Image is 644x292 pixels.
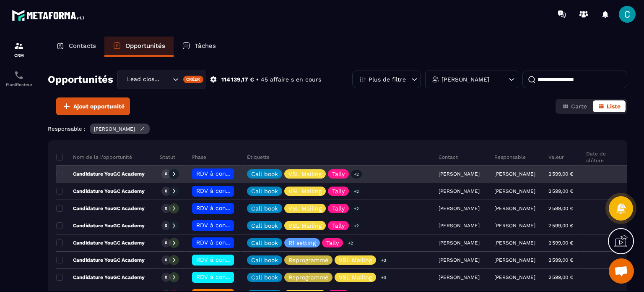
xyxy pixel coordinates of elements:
a: Opportunités [104,37,174,57]
p: Call book [251,188,278,194]
p: +3 [378,256,389,265]
div: Ouvrir le chat [609,258,634,284]
button: Liste [593,100,626,112]
p: Date de clôture [586,150,621,164]
p: Plus de filtre [369,76,406,82]
p: Candidature YouGC Academy [56,171,145,177]
p: 2 599,00 € [548,240,573,246]
p: +2 [345,239,356,247]
p: Tally [326,240,339,246]
p: [PERSON_NAME] [494,257,535,263]
p: 0 [165,171,167,177]
p: 0 [165,274,167,280]
p: Tâches [195,42,216,50]
p: CRM [2,53,36,58]
span: Carte [571,103,587,110]
p: Call book [251,240,278,246]
p: Candidature YouGC Academy [56,239,145,246]
p: Candidature YouGC Academy [56,257,145,263]
p: Contact [439,154,458,160]
button: Ajout opportunité [56,97,130,115]
p: 0 [165,188,167,194]
span: RDV à confimer ❓ [196,170,250,177]
p: Candidature YouGC Academy [56,188,145,195]
p: 2 599,00 € [548,257,573,263]
p: 0 [165,240,167,246]
div: Search for option [117,70,205,89]
a: formationformationCRM [2,34,36,64]
p: Call book [251,274,278,280]
p: Nom de la l'opportunité [56,154,132,160]
p: Responsable [494,154,526,160]
p: Reprogrammé [288,274,328,280]
span: Ajout opportunité [73,102,125,110]
p: [PERSON_NAME] [494,188,535,194]
span: RDV à confimer ❓ [196,205,250,211]
p: 114 139,17 € [221,76,254,84]
p: VSL Mailing [288,205,322,211]
p: Call book [251,171,278,177]
p: Call book [251,223,278,229]
img: logo [12,8,87,23]
a: schedulerschedulerPlanificateur [2,64,36,93]
p: +2 [351,221,362,230]
p: +2 [351,204,362,213]
p: 0 [165,205,167,211]
p: +2 [351,170,362,179]
p: Étiquette [247,154,270,160]
p: VSL Mailing [339,257,372,263]
p: VSL Mailing [288,188,322,194]
span: RDV à confimer ❓ [196,239,250,246]
img: formation [14,41,24,51]
p: [PERSON_NAME] [494,240,535,246]
p: Reprogrammé [288,257,328,263]
p: 2 599,00 € [548,188,573,194]
p: [PERSON_NAME] [494,171,535,177]
p: [PERSON_NAME] [494,223,535,229]
p: Call book [251,205,278,211]
p: Candidature YouGC Academy [56,205,145,212]
p: [PERSON_NAME] [94,126,135,132]
p: Phase [192,154,206,160]
p: Valeur [548,154,564,160]
p: Tally [332,205,345,211]
button: Carte [557,100,592,112]
p: Statut [160,154,175,160]
p: 0 [165,223,167,229]
p: 45 affaire s en cours [261,76,321,84]
span: Lead closing [125,75,162,84]
p: [PERSON_NAME] [494,274,535,280]
span: RDV à confimer ❓ [196,222,250,229]
p: Planificateur [2,82,36,87]
p: 2 599,00 € [548,274,573,280]
span: Liste [607,103,621,110]
span: RDV à confimer ❓ [196,187,250,194]
p: +2 [351,187,362,196]
p: Call book [251,257,278,263]
input: Search for option [162,75,171,84]
h2: Opportunités [48,71,113,88]
p: Tally [332,223,345,229]
p: [PERSON_NAME] [494,205,535,211]
p: Tally [332,188,345,194]
p: 0 [165,257,167,263]
p: Opportunités [125,42,165,50]
div: Créer [183,76,204,83]
p: 2 599,00 € [548,171,573,177]
p: 2 599,00 € [548,205,573,211]
p: Candidature YouGC Academy [56,274,145,281]
img: scheduler [14,70,24,80]
span: RDV à conf. A RAPPELER [196,256,267,263]
p: VSL Mailing [339,274,372,280]
p: • [256,76,259,84]
p: R1 setting [288,240,316,246]
p: VSL Mailing [288,171,322,177]
p: +3 [378,273,389,282]
p: [PERSON_NAME] [441,76,489,82]
span: RDV à conf. A RAPPELER [196,274,267,280]
p: Tally [332,171,345,177]
a: Contacts [48,37,104,57]
p: Contacts [69,42,96,50]
p: Candidature YouGC Academy [56,222,145,229]
p: VSL Mailing [288,223,322,229]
